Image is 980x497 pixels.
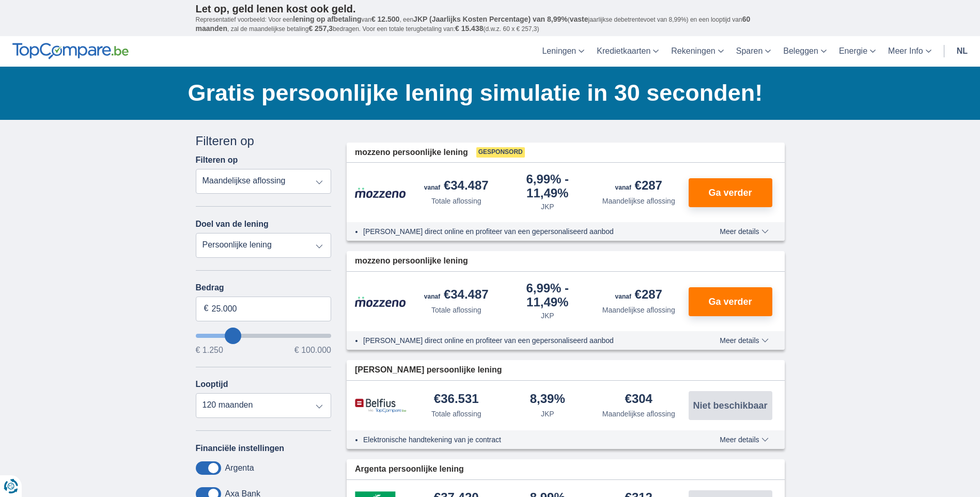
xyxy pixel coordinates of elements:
a: Meer Info [882,36,938,67]
img: product.pl.alt Belfius [355,398,407,413]
label: Filteren op [196,156,238,165]
p: Let op, geld lenen kost ook geld. [196,3,785,15]
div: JKP [541,409,554,419]
span: € 15.438 [455,24,484,33]
p: Representatief voorbeeld: Voor een van , een ( jaarlijkse debetrentevoet van 8,99%) en een loopti... [196,15,785,34]
span: Argenta persoonlijke lening [355,463,464,475]
div: Totale aflossing [431,196,481,206]
span: lening op afbetaling [293,15,361,23]
div: €34.487 [424,288,489,303]
div: €287 [615,288,662,303]
div: JKP [541,310,554,321]
button: Meer details [712,227,776,236]
button: Ga verder [689,287,772,316]
input: wantToBorrow [196,334,332,338]
div: Maandelijkse aflossing [602,305,675,315]
span: € 100.000 [294,346,331,354]
label: Bedrag [196,283,332,292]
div: €287 [615,179,662,194]
span: Meer details [720,228,768,235]
label: Financiële instellingen [196,444,285,453]
li: [PERSON_NAME] direct online en profiteer van een gepersonaliseerd aanbod [363,226,682,237]
div: €34.487 [424,179,489,194]
a: nl [951,36,974,67]
div: Maandelijkse aflossing [602,196,675,206]
button: Meer details [712,436,776,444]
div: 8,39% [530,393,565,407]
span: JKP (Jaarlijks Kosten Percentage) van 8,99% [413,15,568,23]
a: Sparen [730,36,777,67]
div: €304 [625,393,652,407]
span: Meer details [720,436,768,443]
li: Elektronische handtekening van je contract [363,434,682,445]
a: Energie [833,36,882,67]
button: Meer details [712,336,776,345]
a: Rekeningen [665,36,729,67]
span: Meer details [720,337,768,344]
span: Ga verder [708,297,752,306]
button: Niet beschikbaar [689,391,772,420]
div: €36.531 [434,393,479,407]
div: Filteren op [196,132,332,150]
span: Gesponsord [476,147,525,158]
span: Ga verder [708,188,752,197]
label: Argenta [225,463,254,473]
label: Doel van de lening [196,220,269,229]
span: [PERSON_NAME] persoonlijke lening [355,364,502,376]
img: TopCompare [12,43,129,59]
div: 6,99% [506,282,589,308]
img: product.pl.alt Mozzeno [355,296,407,307]
span: vaste [570,15,588,23]
a: Kredietkaarten [590,36,665,67]
span: € 1.250 [196,346,223,354]
div: Maandelijkse aflossing [602,409,675,419]
h1: Gratis persoonlijke lening simulatie in 30 seconden! [188,77,785,109]
span: 60 maanden [196,15,751,33]
span: € 12.500 [371,15,400,23]
div: Totale aflossing [431,409,481,419]
div: JKP [541,201,554,212]
li: [PERSON_NAME] direct online en profiteer van een gepersonaliseerd aanbod [363,335,682,346]
span: € 257,3 [308,24,333,33]
button: Ga verder [689,178,772,207]
span: mozzeno persoonlijke lening [355,255,468,267]
div: 6,99% [506,173,589,199]
img: product.pl.alt Mozzeno [355,187,407,198]
a: Beleggen [777,36,833,67]
span: € [204,303,209,315]
span: mozzeno persoonlijke lening [355,147,468,159]
a: Leningen [536,36,590,67]
span: Niet beschikbaar [693,401,767,410]
div: Totale aflossing [431,305,481,315]
label: Looptijd [196,380,228,389]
